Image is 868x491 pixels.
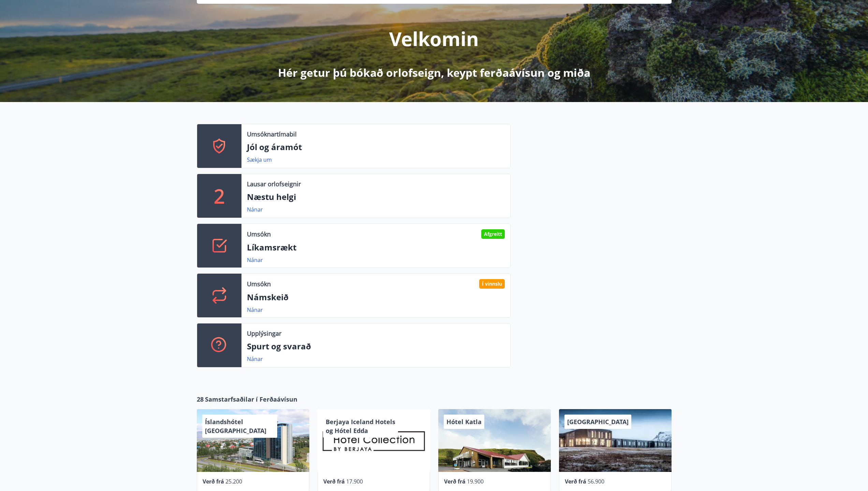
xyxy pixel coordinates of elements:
[247,141,505,153] p: Jól og áramót
[389,26,479,52] p: Velkomin
[247,355,263,363] a: Nánar
[326,418,395,435] span: Berjaya Iceland Hotels og Hótel Edda
[214,183,225,209] p: 2
[323,478,345,485] span: Verð frá
[565,478,586,485] span: Verð frá
[247,279,271,288] p: Umsókn
[247,242,505,253] p: Líkamsrækt
[247,256,263,264] a: Nánar
[205,395,297,404] span: Samstarfsaðilar í Ferðaávísun
[247,191,505,203] p: Næstu helgi
[247,179,301,188] p: Lausar orlofseignir
[247,230,271,239] p: Umsókn
[205,418,266,435] span: Íslandshótel [GEOGRAPHIC_DATA]
[467,478,484,485] span: 19.900
[446,418,482,426] span: Hótel Katla
[247,156,272,163] a: Sækja um
[479,279,505,289] div: Í vinnslu
[588,478,604,485] span: 56.900
[247,306,263,314] a: Nánar
[346,478,363,485] span: 17.900
[278,65,590,80] p: Hér getur þú bókað orlofseign, keypt ferðaávísun og miða
[247,291,505,303] p: Námskeið
[197,395,204,404] span: 28
[481,229,505,239] div: Afgreitt
[203,478,224,485] span: Verð frá
[247,206,263,213] a: Nánar
[247,341,505,352] p: Spurt og svarað
[247,329,281,338] p: Upplýsingar
[225,478,242,485] span: 25.200
[247,130,297,139] p: Umsóknartímabil
[567,418,629,426] span: [GEOGRAPHIC_DATA]
[444,478,466,485] span: Verð frá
